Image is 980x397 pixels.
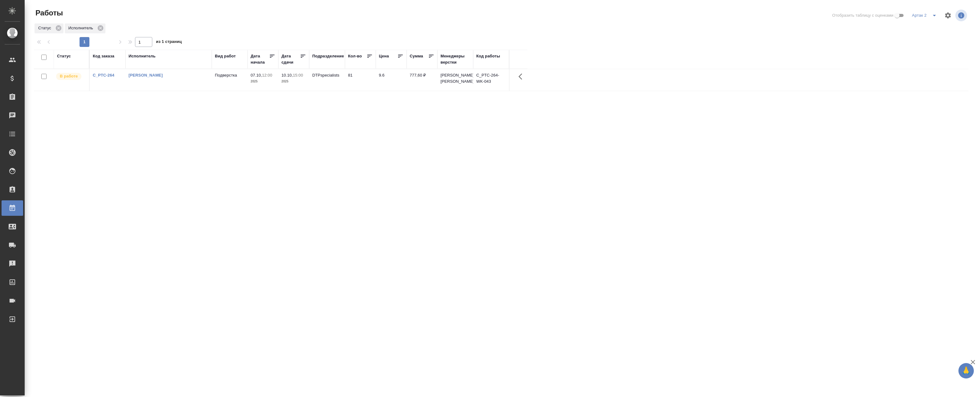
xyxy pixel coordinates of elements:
[262,73,272,77] p: 12:00
[38,25,53,31] p: Статус
[407,69,437,91] td: 777,60 ₽
[309,69,345,91] td: DTPspecialists
[941,8,955,23] span: Настроить таблицу
[68,25,95,31] p: Исполнитель
[60,73,78,79] p: В работе
[910,10,941,20] div: split button
[215,53,236,59] div: Вид работ
[251,53,269,65] div: Дата начала
[129,53,156,59] div: Исполнитель
[281,78,306,85] p: 2025
[473,69,509,91] td: C_PTC-264-WK-043
[832,12,893,19] span: Отобразить таблицу с оценками
[251,78,275,85] p: 2025
[156,38,182,47] span: из 1 страниц
[93,73,114,77] a: C_PTC-264
[410,53,423,59] div: Сумма
[379,53,389,59] div: Цена
[215,72,244,78] p: Подверстка
[345,69,376,91] td: 81
[515,69,530,84] button: Здесь прячутся важные кнопки
[961,364,971,377] span: 🙏
[35,23,64,33] div: Статус
[93,53,114,59] div: Код заказа
[441,53,470,65] div: Менеджеры верстки
[476,53,500,59] div: Код работы
[958,363,974,378] button: 🙏
[955,10,968,21] span: Посмотреть информацию
[376,69,407,91] td: 9.6
[281,53,300,65] div: Дата сдачи
[55,72,86,81] div: Исполнитель выполняет работу
[57,53,71,59] div: Статус
[251,73,262,77] p: 07.10,
[312,53,344,59] div: Подразделение
[281,73,293,77] p: 10.10,
[65,23,105,33] div: Исполнитель
[34,8,63,18] span: Работы
[348,53,362,59] div: Кол-во
[293,73,303,77] p: 15:00
[129,73,163,77] a: [PERSON_NAME]
[441,72,470,85] p: [PERSON_NAME], [PERSON_NAME]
